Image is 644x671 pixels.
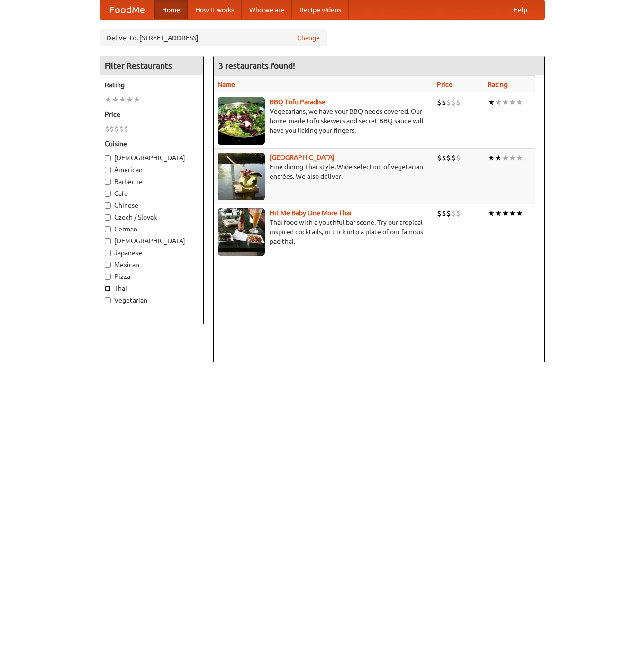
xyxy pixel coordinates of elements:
[218,81,235,88] a: Name
[105,272,199,281] label: Pizza
[451,153,456,163] li: $
[446,97,451,108] li: $
[437,97,442,108] li: $
[446,208,451,219] li: $
[105,212,199,222] label: Czech / Slovak
[502,153,509,163] li: ★
[218,162,430,181] p: Fine dining Thai-style. Wide selection of vegetarian entrées. We also deliver.
[105,262,111,268] input: Mexican
[270,209,352,217] a: Hit Me Baby One More Thai
[437,81,453,88] a: Price
[105,260,199,269] label: Mexican
[437,153,442,163] li: $
[133,94,140,105] li: ★
[488,153,495,163] li: ★
[218,97,265,145] img: tofuparadise.jpg
[218,107,430,135] p: Vegetarians, we have your BBQ needs covered. Our home-made tofu skewers and secret BBQ sauce will...
[509,97,516,108] li: ★
[516,153,523,163] li: ★
[105,177,199,186] label: Barbecue
[119,94,126,105] li: ★
[105,94,112,105] li: ★
[105,248,199,257] label: Japanese
[456,208,461,219] li: $
[451,208,456,219] li: $
[105,284,199,293] label: Thai
[105,179,111,185] input: Barbecue
[437,208,442,219] li: $
[105,202,111,209] input: Chinese
[109,124,114,134] li: $
[516,208,523,219] li: ★
[105,274,111,280] input: Pizza
[292,0,349,19] a: Recipe videos
[100,0,154,19] a: FoodMe
[502,208,509,219] li: ★
[105,189,199,198] label: Cafe
[105,201,199,210] label: Chinese
[270,98,326,106] a: BBQ Tofu Paradise
[506,0,535,19] a: Help
[488,81,508,88] a: Rating
[105,80,199,90] h5: Rating
[218,218,430,246] p: Thai food with a youthful bar scene. Try our tropical inspired cocktails, or tuck into a plate of...
[105,153,199,163] label: [DEMOGRAPHIC_DATA]
[509,153,516,163] li: ★
[446,153,451,163] li: $
[188,0,242,19] a: How it works
[114,124,119,134] li: $
[451,97,456,108] li: $
[105,214,111,221] input: Czech / Slovak
[509,208,516,219] li: ★
[456,97,461,108] li: $
[105,250,111,256] input: Japanese
[105,139,199,148] h5: Cuisine
[488,97,495,108] li: ★
[516,97,523,108] li: ★
[105,285,111,292] input: Thai
[495,208,502,219] li: ★
[100,56,203,75] h4: Filter Restaurants
[105,224,199,234] label: German
[105,236,199,246] label: [DEMOGRAPHIC_DATA]
[495,153,502,163] li: ★
[126,94,133,105] li: ★
[112,94,119,105] li: ★
[297,33,320,43] a: Change
[119,124,124,134] li: $
[154,0,188,19] a: Home
[218,153,265,200] img: satay.jpg
[105,167,111,173] input: American
[442,153,446,163] li: $
[456,153,461,163] li: $
[502,97,509,108] li: ★
[105,155,111,161] input: [DEMOGRAPHIC_DATA]
[442,97,446,108] li: $
[218,61,295,70] ng-pluralize: 3 restaurants found!
[105,124,109,134] li: $
[105,226,111,232] input: German
[105,110,199,119] h5: Price
[242,0,292,19] a: Who we are
[100,29,327,46] div: Deliver to: [STREET_ADDRESS]
[124,124,128,134] li: $
[105,295,199,305] label: Vegetarian
[105,238,111,244] input: [DEMOGRAPHIC_DATA]
[495,97,502,108] li: ★
[218,208,265,256] img: babythai.jpg
[105,297,111,303] input: Vegetarian
[270,154,335,161] a: [GEOGRAPHIC_DATA]
[442,208,446,219] li: $
[105,165,199,175] label: American
[105,191,111,197] input: Cafe
[488,208,495,219] li: ★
